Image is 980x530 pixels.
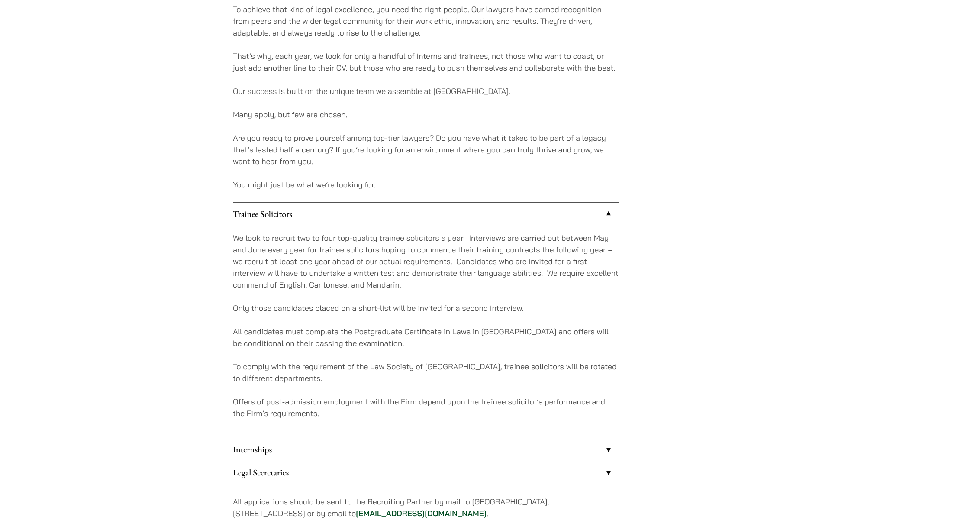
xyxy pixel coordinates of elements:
p: Offers of post-admission employment with the Firm depend upon the trainee solicitor’s performance... [233,396,619,419]
p: To achieve that kind of legal excellence, you need the right people. Our lawyers have earned reco... [233,3,619,39]
p: All candidates must complete the Postgraduate Certificate in Laws in [GEOGRAPHIC_DATA] and offers... [233,326,619,349]
p: We look to recruit two to four top-quality trainee solicitors a year. Interviews are carried out ... [233,232,619,291]
p: All applications should be sent to the Recruiting Partner by mail to [GEOGRAPHIC_DATA], [STREET_A... [233,496,619,519]
div: Trainee Solicitors [233,225,619,438]
p: To comply with the requirement of the Law Society of [GEOGRAPHIC_DATA], trainee solicitors will b... [233,361,619,384]
p: That’s why, each year, we look for only a handful of interns and trainees, not those who want to ... [233,50,619,74]
p: Are you ready to prove yourself among top-tier lawyers? Do you have what it takes to be part of a... [233,132,619,167]
p: Many apply, but few are chosen. [233,109,619,120]
a: Internships [233,438,619,461]
a: [EMAIL_ADDRESS][DOMAIN_NAME] [356,508,487,518]
a: Legal Secretaries [233,461,619,484]
p: Only those candidates placed on a short-list will be invited for a second interview. [233,302,619,314]
p: You might just be what we’re looking for. [233,179,619,191]
p: Our success is built on the unique team we assemble at [GEOGRAPHIC_DATA]. [233,85,619,97]
a: Trainee Solicitors [233,203,619,225]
